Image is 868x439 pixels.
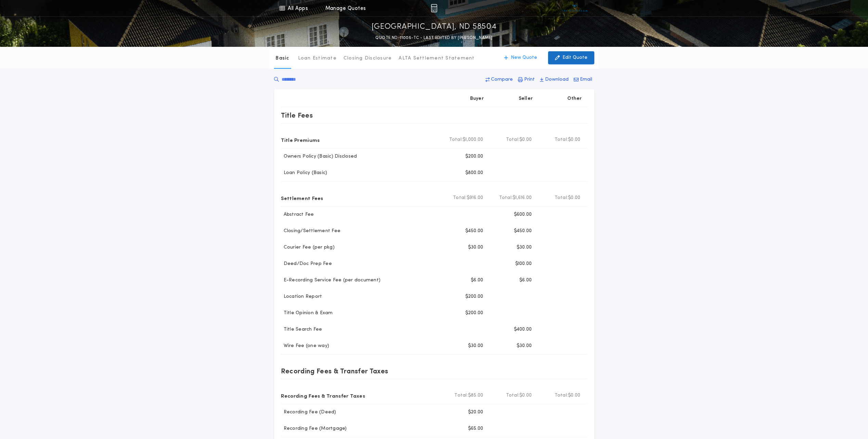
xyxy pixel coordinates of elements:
p: $600.00 [514,211,532,218]
p: Email [580,76,592,83]
span: $1,616.00 [513,195,532,201]
p: Compare [491,76,513,83]
p: Title Opinion & Exam [281,310,333,317]
p: $400.00 [514,326,532,333]
p: $450.00 [465,228,483,235]
p: Seller [519,95,533,102]
p: Download [545,76,569,83]
p: Deed/Doc Prep Fee [281,261,332,267]
b: Total: [555,136,568,143]
p: Loan Policy (Basic) [281,170,327,176]
button: Print [516,74,537,86]
span: $0.00 [568,195,580,201]
p: ALTA Settlement Statement [399,55,475,62]
p: Settlement Fees [281,192,323,203]
p: Title Search Fee [281,326,322,333]
img: img [431,4,437,12]
span: $0.00 [568,392,580,399]
p: Title Fees [281,110,313,121]
span: $1,000.00 [463,136,483,143]
p: Recording Fees & Transfer Taxes [281,390,365,401]
p: Closing Disclosure [344,55,392,62]
b: Total: [555,195,568,201]
p: $200.00 [465,310,483,317]
b: Total: [454,392,468,399]
b: Total: [506,136,520,143]
p: $65.00 [468,425,483,432]
p: $6.00 [519,277,532,284]
img: vs-icon [562,5,587,12]
b: Total: [453,195,467,201]
button: Compare [483,74,515,86]
p: Other [567,95,582,102]
button: Edit Quote [548,51,594,64]
p: Closing/Settlement Fee [281,228,341,235]
p: Recording Fees & Transfer Taxes [281,365,388,376]
p: [GEOGRAPHIC_DATA], ND 58504 [372,22,497,32]
p: $30.00 [468,343,483,349]
p: Print [524,76,535,83]
p: E-Recording Service Fee (per document) [281,277,381,284]
button: New Quote [497,51,544,64]
p: Courier Fee (per pkg) [281,244,335,251]
p: Recording Fee (Mortgage) [281,425,347,432]
p: $100.00 [515,261,532,267]
p: $800.00 [465,170,483,176]
span: $0.00 [519,392,532,399]
p: $200.00 [465,153,483,160]
p: Location Report [281,293,322,300]
p: Basic [275,55,289,62]
p: Buyer [470,95,484,102]
p: Edit Quote [562,54,587,61]
button: Download [538,74,571,86]
b: Total: [499,195,513,201]
span: $0.00 [519,136,532,143]
p: $200.00 [465,293,483,300]
p: QUOTE ND-11005-TC - LAST EDITED BY [PERSON_NAME] [375,35,492,41]
span: $0.00 [568,136,580,143]
p: Loan Estimate [298,55,337,62]
button: Email [572,74,594,86]
b: Total: [449,136,463,143]
p: $30.00 [517,343,532,349]
p: Wire Fee (one way) [281,343,329,349]
p: $30.00 [517,244,532,251]
b: Total: [555,392,568,399]
p: $6.00 [471,277,483,284]
span: $916.00 [467,195,483,201]
p: $30.00 [468,244,483,251]
p: Owners Policy (Basic) Disclosed [281,153,357,160]
p: Recording Fee (Deed) [281,409,336,416]
p: Abstract Fee [281,211,314,218]
p: $450.00 [514,228,532,235]
p: Title Premiums [281,134,320,145]
p: $20.00 [468,409,483,416]
p: New Quote [511,54,537,61]
span: $85.00 [468,392,483,399]
b: Total: [506,392,520,399]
